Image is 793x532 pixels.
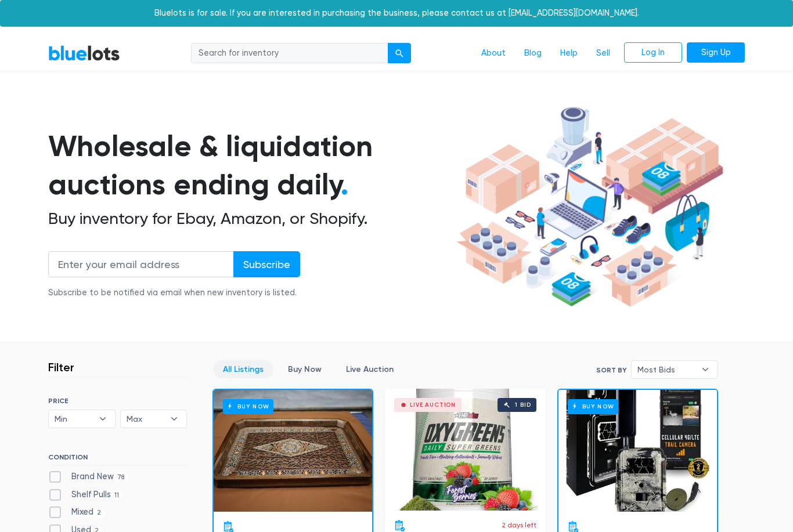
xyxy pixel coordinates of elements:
b: ▾ [91,410,115,428]
span: 11 [111,491,123,500]
div: Live Auction [410,402,456,408]
a: Log In [624,42,682,63]
label: Brand New [48,471,128,483]
input: Search for inventory [191,43,388,64]
h2: Buy inventory for Ebay, Amazon, or Shopify. [48,209,452,229]
h6: PRICE [48,397,187,405]
a: About [472,42,515,64]
span: Most Bids [637,361,695,378]
a: Sign Up [687,42,745,63]
h6: Buy Now [223,399,273,414]
a: Help [551,42,587,64]
input: Enter your email address [48,251,234,277]
a: Blog [515,42,551,64]
h6: Buy Now [568,399,618,414]
a: Buy Now [558,390,717,512]
label: Sort By [596,365,626,375]
div: Subscribe to be notified via email when new inventory is listed. [48,287,300,299]
a: BlueLots [48,45,120,61]
label: Mixed [48,506,105,519]
a: Live Auction [336,360,403,378]
a: Sell [587,42,619,64]
a: All Listings [213,360,273,378]
b: ▾ [162,410,186,428]
h3: Filter [48,360,74,374]
a: Live Auction 1 bid [385,389,546,511]
p: 2 days left [502,520,536,530]
label: Shelf Pulls [48,488,123,501]
img: hero-ee84e7d0318cb26816c560f6b4441b76977f77a177738b4e94f68c95b2b83dbb.png [452,102,727,313]
a: Buy Now [278,360,331,378]
a: Buy Now [214,390,372,512]
span: . [341,167,348,202]
b: ▾ [693,361,718,378]
span: Min [55,410,93,428]
span: Max [127,410,165,428]
h1: Wholesale & liquidation auctions ending daily [48,127,452,204]
span: 2 [93,509,105,518]
h6: CONDITION [48,453,187,466]
span: 78 [114,473,128,482]
input: Subscribe [233,251,300,277]
div: 1 bid [515,402,531,408]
